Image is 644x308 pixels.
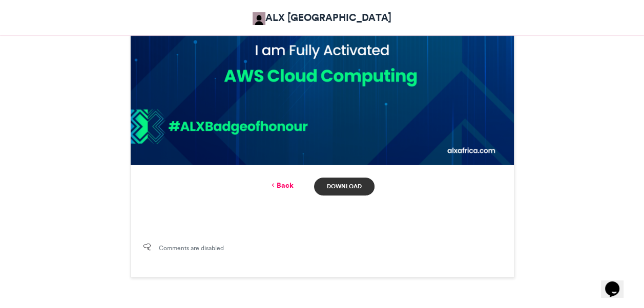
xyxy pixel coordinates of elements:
[253,12,265,25] img: ALX Africa
[314,178,374,195] a: Download
[269,180,294,191] a: Back
[601,267,634,298] iframe: chat widget
[159,244,224,253] span: Comments are disabled
[253,10,391,25] a: ALX [GEOGRAPHIC_DATA]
